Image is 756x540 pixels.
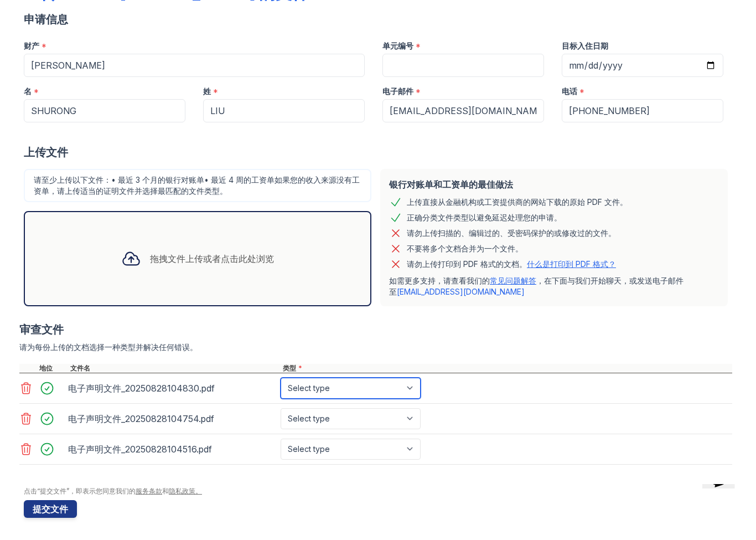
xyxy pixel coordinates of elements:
[389,276,490,285] font: 如需更多支持，请查看我们的
[24,487,136,495] font: 点击“提交文件”，即表示您同意我们的
[562,86,577,96] font: 电话
[389,276,683,296] font: ，在下面与我们开始聊天，或发送电子邮件至
[136,487,162,495] a: 服务条款
[490,276,536,285] a: 常见问题解答
[203,86,211,96] font: 姓
[33,503,68,515] font: 提交文件
[562,41,608,50] font: 目标入住日期
[407,213,562,222] font: 正确分类文件类型以避免延迟处理您的申请。
[24,500,77,518] button: 提交文件
[34,175,360,196] font: 请至少上传以下文件：• 最近 3 个月的银行对账单• 最近 4 周的工资单如果您的收入来源没有工资单，请上传适当的证明文件并选择最匹配的文件类型。
[698,484,747,531] iframe: 聊天小工具
[19,342,198,352] font: 请为每份上传的文档选择一种类型并解决任何错误。
[24,146,68,159] font: 上传文件
[382,86,413,96] font: 电子邮件
[68,444,212,455] font: 电子声明文件_20250828104516.pdf
[407,244,523,253] font: 不要将多个文档合并为一个文件。
[68,413,214,424] font: 电子声明文件_20250828104754.pdf
[527,259,616,269] a: 什么是打印到 PDF 格式？
[68,383,215,394] font: 电子声明文件_20250828104830.pdf
[162,487,169,495] font: 和
[382,41,413,50] font: 单元编号
[19,323,64,336] font: 审查文件
[407,259,527,269] font: 请勿上传打印到 PDF 格式的文档。
[39,364,53,372] font: 地位
[150,253,274,264] font: 拖拽文件上传或者点击此处浏览
[24,86,32,96] font: 名
[283,364,296,372] font: 类型
[70,364,90,372] font: 文件名
[397,287,525,296] a: [EMAIL_ADDRESS][DOMAIN_NAME]
[169,487,202,495] a: 隐私政策。
[389,179,513,190] font: 银行对账单和工资单的最佳做法
[24,13,68,26] font: 申请信息
[24,41,39,50] font: 财产
[407,228,616,238] font: 请勿上传扫描的、编辑过的、受密码保护的或修改过的文件。
[407,197,628,207] font: 上传直接从金融机构或工资提供商的网站下载的原始 PDF 文件。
